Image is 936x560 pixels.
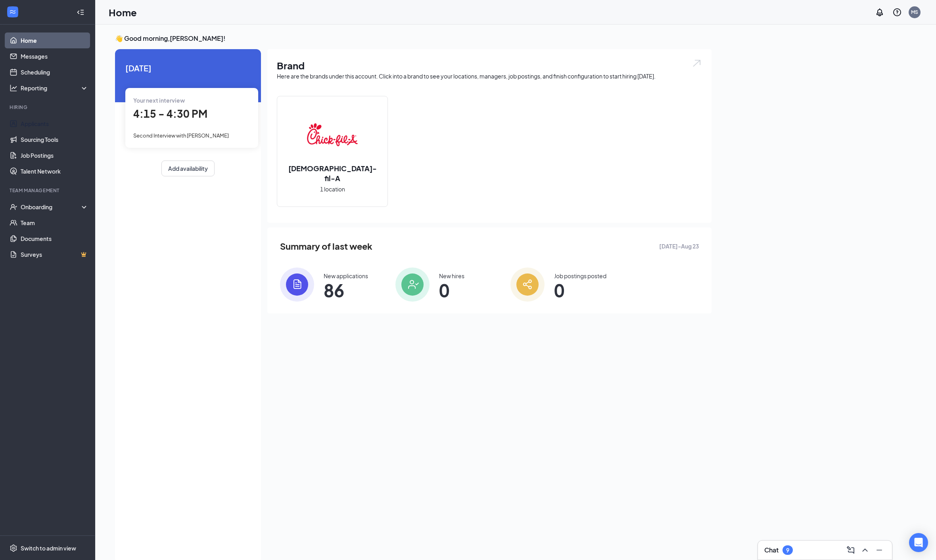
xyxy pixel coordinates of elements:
img: icon [395,268,430,302]
div: New hires [439,272,464,280]
h3: 👋 Good morning, [PERSON_NAME] ! [115,34,712,43]
div: 9 [786,547,789,554]
div: New applications [324,272,368,280]
a: Messages [21,48,88,64]
a: Applicants [21,116,88,132]
button: Add availability [161,161,215,176]
img: icon [510,268,545,302]
a: SurveysCrown [21,247,88,262]
span: Second Interview with [PERSON_NAME] [133,132,229,139]
a: Team [21,215,88,231]
span: 86 [324,283,368,297]
div: MS [911,9,918,15]
a: Sourcing Tools [21,132,88,147]
svg: Settings [10,544,17,552]
span: [DATE] [125,62,251,74]
svg: Notifications [875,8,884,17]
img: open.6027fd2a22e1237b5b06.svg [692,59,702,68]
h1: Home [109,6,137,19]
div: Team Management [10,187,87,194]
img: icon [280,268,314,302]
svg: ComposeMessage [846,545,855,555]
button: ComposeMessage [844,544,857,556]
img: Chick-fil-A [307,109,358,160]
div: Hiring [10,104,87,111]
div: Here are the brands under this account. Click into a brand to see your locations, managers, job p... [277,72,702,80]
svg: QuestionInfo [892,8,902,17]
svg: UserCheck [10,203,17,211]
button: Minimize [873,544,886,556]
div: Onboarding [21,203,82,211]
span: Your next interview [133,97,185,104]
div: Reporting [21,84,89,92]
button: ChevronUp [859,544,871,556]
a: Talent Network [21,163,88,179]
svg: Collapse [77,8,84,16]
svg: WorkstreamLogo [9,8,17,16]
a: Job Postings [21,147,88,163]
div: Open Intercom Messenger [909,533,928,552]
a: Scheduling [21,64,88,80]
h1: Brand [277,59,702,72]
span: 0 [554,283,606,297]
span: Summary of last week [280,239,372,253]
span: 1 location [320,185,345,193]
h3: Chat [764,546,779,554]
a: Documents [21,231,88,247]
svg: Analysis [10,84,17,92]
span: 0 [439,283,464,297]
h2: [DEMOGRAPHIC_DATA]-fil-A [277,163,387,183]
span: [DATE] - Aug 23 [659,242,699,250]
a: Home [21,32,88,48]
svg: Minimize [875,545,884,555]
span: 4:15 - 4:30 PM [133,107,207,120]
div: Job postings posted [554,272,606,280]
div: Switch to admin view [21,544,76,552]
svg: ChevronUp [860,545,870,555]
